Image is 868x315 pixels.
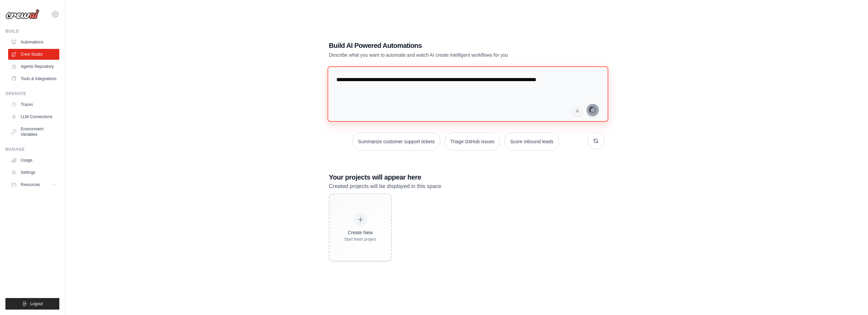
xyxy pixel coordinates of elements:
[5,91,59,96] div: Operate
[5,298,59,310] button: Logout
[8,167,59,178] a: Settings
[8,179,59,190] button: Resources
[5,9,39,19] img: Logo
[8,111,59,122] a: LLM Connections
[8,49,59,60] a: Crew Studio
[344,237,376,242] div: Start fresh project
[8,99,59,110] a: Traces
[8,155,59,166] a: Usage
[8,124,59,140] a: Environment Variables
[21,182,40,187] span: Resources
[572,106,583,116] button: Click to speak your automation idea
[30,301,43,307] span: Logout
[8,61,59,72] a: Agents Repository
[352,132,440,151] button: Summarize customer support tickets
[329,52,557,58] p: Describe what you want to automate and watch AI create intelligent workflows for you
[329,182,604,191] p: Created projects will be displayed in this space
[8,73,59,84] a: Tools & Integrations
[504,132,559,151] button: Score inbound leads
[5,147,59,152] div: Manage
[8,37,59,48] a: Automations
[329,172,604,182] h3: Your projects will appear here
[5,29,59,34] div: Build
[344,229,376,236] div: Create New
[445,132,500,151] button: Triage GitHub issues
[329,41,557,50] h1: Build AI Powered Automations
[587,132,604,149] button: Get new suggestions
